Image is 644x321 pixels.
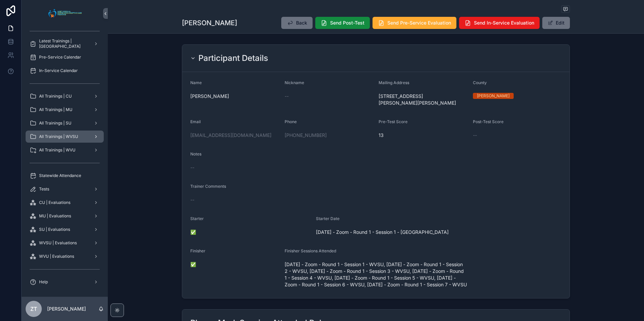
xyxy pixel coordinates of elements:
[379,132,468,139] span: 13
[39,120,71,126] span: All Trainings | SU
[474,20,534,26] span: Send In-Service Evaluation
[39,134,78,139] span: All Trainings | WVSU
[190,229,311,236] span: ✅
[39,200,70,205] span: CU | Evaluations
[26,144,104,156] a: All Trainings | WVU
[26,210,104,222] a: MU | Evaluations
[39,38,88,49] span: Latest Trainings | [GEOGRAPHIC_DATA]
[26,170,104,182] a: Statewide Attendance
[26,117,104,129] a: All Trainings | SU
[542,17,570,29] button: Edit
[379,119,408,124] span: Pre-Test Score
[39,173,81,178] span: Statewide Attendance
[190,197,194,203] span: --
[39,68,78,73] span: In-Service Calendar
[39,254,74,259] span: WVU | Evaluations
[190,132,271,139] a: [EMAIL_ADDRESS][DOMAIN_NAME]
[316,216,340,221] span: Starter Date
[285,119,297,124] span: Phone
[39,55,81,60] span: Pre-Service Calendar
[39,186,49,192] span: Tests
[190,119,201,124] span: Email
[190,164,194,171] span: --
[39,213,71,219] span: MU | Evaluations
[190,184,226,189] span: Trainer Comments
[182,18,237,28] h1: [PERSON_NAME]
[473,119,504,124] span: Post-Test Score
[387,20,451,26] span: Send Pre-Service Evaluation
[39,147,75,153] span: All Trainings | WVU
[285,132,327,139] a: [PHONE_NUMBER]
[30,305,37,313] span: ZT
[330,20,364,26] span: Send Post-Test
[285,80,304,85] span: Nickname
[26,250,104,262] a: WVU | Evaluations
[26,38,104,50] a: Latest Trainings | [GEOGRAPHIC_DATA]
[285,248,336,253] span: Finisher Sessions Attended
[26,197,104,209] a: CU | Evaluations
[473,132,477,139] span: --
[190,80,202,85] span: Name
[26,276,104,288] a: Help
[316,229,499,236] span: [DATE] - Zoom - Round 1 - Session 1 - [GEOGRAPHIC_DATA]
[315,17,370,29] button: Send Post-Test
[39,94,72,99] span: All Trainings | CU
[22,27,108,297] div: scrollable content
[459,17,540,29] button: Send In-Service Evaluation
[26,65,104,77] a: In-Service Calendar
[46,8,83,19] img: App logo
[26,223,104,236] a: SU | Evaluations
[190,151,201,156] span: Notes
[26,183,104,195] a: Tests
[26,51,104,63] a: Pre-Service Calendar
[379,93,468,106] span: [STREET_ADDRESS][PERSON_NAME][PERSON_NAME]
[39,279,48,285] span: Help
[26,237,104,249] a: WVSU | Evaluations
[473,80,487,85] span: County
[285,93,289,100] span: --
[198,53,268,64] h2: Participant Details
[379,80,409,85] span: Mailing Address
[373,17,456,29] button: Send Pre-Service Evaluation
[47,306,86,312] p: [PERSON_NAME]
[39,107,72,112] span: All Trainings | MU
[296,20,307,26] span: Back
[281,17,313,29] button: Back
[39,240,77,246] span: WVSU | Evaluations
[26,90,104,102] a: All Trainings | CU
[477,93,510,99] div: [PERSON_NAME]
[26,131,104,143] a: All Trainings | WVSU
[190,93,279,100] span: [PERSON_NAME]
[39,227,70,232] span: SU | Evaluations
[190,216,204,221] span: Starter
[190,261,279,268] span: ✅
[285,261,468,288] span: [DATE] - Zoom - Round 1 - Session 1 - WVSU, [DATE] - Zoom - Round 1 - Session 2 - WVSU, [DATE] - ...
[26,104,104,116] a: All Trainings | MU
[190,248,205,253] span: Finisher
